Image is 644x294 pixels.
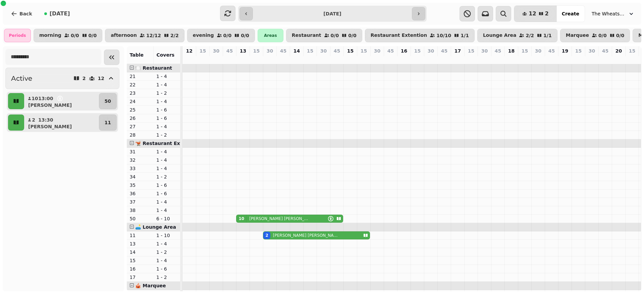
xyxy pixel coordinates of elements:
p: 38 [129,207,151,214]
p: 45 [495,48,501,54]
p: 30 [267,48,273,54]
p: 50 [105,98,111,104]
p: 30 [481,48,488,54]
p: 0 [388,56,393,62]
p: 30 [535,48,541,54]
p: 0 [549,56,554,62]
p: 45 [226,48,233,54]
button: Create [556,6,585,22]
span: 🎪 Marquee [135,283,166,288]
p: 19 [562,48,568,54]
p: Lounge Area [483,33,517,38]
p: 21 [129,73,151,80]
p: 22 [129,81,151,88]
p: 1 - 4 [156,81,178,88]
p: 2 [83,76,86,81]
p: 15 [361,48,367,54]
p: 0 [535,56,541,62]
p: 0 [522,56,527,62]
button: 11 [99,115,117,131]
p: 25 [129,106,151,113]
p: 0 [186,56,192,62]
p: 30 [213,48,219,54]
p: 15 [575,48,582,54]
p: 45 [602,48,608,54]
p: 15 [347,48,354,54]
p: 10 [240,56,246,62]
p: 1 - 4 [156,199,178,205]
p: 0 [629,56,635,62]
p: 32 [129,157,151,163]
p: 17 [129,274,151,281]
p: 1 - 10 [156,232,178,239]
p: 1 - 4 [156,257,178,264]
p: 0 [415,56,420,62]
button: Collapse sidebar [104,50,119,65]
p: 1 - 4 [156,157,178,163]
p: 2 [267,56,272,62]
p: [PERSON_NAME] [28,102,72,108]
p: 12 / 12 [146,33,161,38]
p: 0 [347,56,353,62]
p: 30 [320,48,327,54]
p: 0 / 0 [331,33,339,38]
p: 11 [129,232,151,239]
p: 0 / 0 [598,33,607,38]
p: 1 - 6 [156,182,178,189]
button: Back [5,6,38,22]
p: 15 [414,48,421,54]
p: 1 / 1 [543,33,552,38]
p: 1 - 4 [156,207,178,214]
span: [DATE] [50,11,70,16]
p: 0 [200,56,205,62]
p: 0 [428,56,433,62]
p: 0 [455,56,460,62]
p: 0 / 0 [348,33,357,38]
p: 0 [294,56,299,62]
p: 0 [213,56,219,62]
p: 1 / 1 [461,33,469,38]
p: Restaurant [292,33,321,38]
p: 0 [321,56,326,62]
p: 1 - 6 [156,266,178,272]
p: 1 - 4 [156,165,178,172]
button: Marquee0/00/0 [560,29,630,42]
p: 0 [562,56,568,62]
p: Marquee [566,33,589,38]
p: 0 [576,56,581,62]
p: 1 - 2 [156,274,178,281]
p: 1 - 4 [156,240,178,247]
p: 15 [129,257,151,264]
p: 0 [307,56,313,62]
p: 0 [227,56,232,62]
button: The Wheatsheaf [588,8,639,20]
button: Restaurant Extention10/101/1 [365,29,475,42]
p: 34 [129,173,151,180]
p: 50 [129,215,151,222]
p: 16 [401,48,407,54]
p: 0 [254,56,259,62]
p: [PERSON_NAME] [PERSON_NAME] [249,216,311,221]
button: Active212 [5,68,119,89]
span: 🛋️ Lounge Area [135,224,176,230]
p: 36 [129,190,151,197]
p: 1 - 2 [156,90,178,96]
p: 6 - 10 [156,215,178,222]
p: 0 / 0 [71,33,79,38]
button: afternoon12/122/2 [105,29,184,42]
p: 45 [280,48,286,54]
p: 1 - 4 [156,98,178,105]
p: 45 [441,48,447,54]
p: 30 [374,48,380,54]
p: 0 [508,56,514,62]
p: 45 [387,48,394,54]
button: 213:30[PERSON_NAME] [25,115,98,131]
span: 🍽️ Restaurant [135,65,172,71]
p: 12 [186,48,192,54]
p: 33 [129,165,151,172]
p: [PERSON_NAME] [28,123,72,130]
p: 15 [307,48,313,54]
button: morning0/00/0 [34,29,102,42]
p: 12 [98,76,104,81]
p: 0 [401,56,407,62]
